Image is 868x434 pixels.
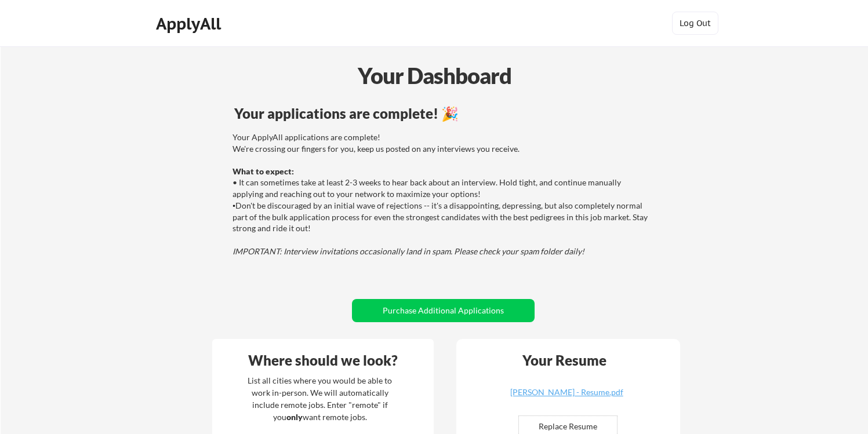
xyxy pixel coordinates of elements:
[233,246,584,256] em: IMPORTANT: Interview invitations occasionally land in spam. Please check your spam folder daily!
[215,353,431,367] div: Where should we look?
[234,107,652,121] div: Your applications are complete! 🎉
[352,299,535,322] button: Purchase Additional Applications
[233,202,235,210] font: •
[672,12,718,35] button: Log Out
[240,374,400,423] div: List all cities where you would be able to work in-person. We will automatically include remote j...
[286,412,303,422] strong: only
[507,353,622,367] div: Your Resume
[156,14,224,34] div: ApplyAll
[497,388,635,396] div: [PERSON_NAME] - Resume.pdf
[233,132,651,257] div: Your ApplyAll applications are complete! We're crossing our fingers for you, keep us posted on an...
[1,59,868,92] div: Your Dashboard
[233,166,294,176] strong: What to expect:
[497,388,635,406] a: [PERSON_NAME] - Resume.pdf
